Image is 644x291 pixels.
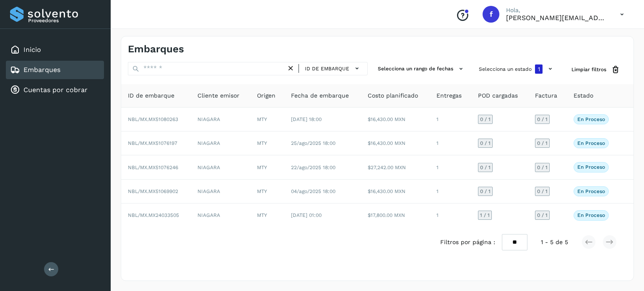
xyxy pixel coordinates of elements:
[250,180,285,203] td: MTY
[23,46,41,54] a: Inicio
[577,188,605,194] p: En proceso
[128,188,178,194] span: NBL/MX.MX51069902
[430,203,471,227] td: 1
[191,180,250,203] td: NIAGARA
[440,238,495,247] span: Filtros por página :
[23,86,88,94] a: Cuentas por cobrar
[302,62,364,75] button: ID de embarque
[257,91,275,100] span: Origen
[537,117,548,122] span: 0 / 1
[128,43,184,55] h4: Embarques
[250,155,285,179] td: MTY
[480,165,491,170] span: 0 / 1
[480,189,491,194] span: 0 / 1
[537,189,548,194] span: 0 / 1
[430,108,471,131] td: 1
[577,140,605,146] p: En proceso
[537,165,548,170] span: 0 / 1
[6,81,104,99] div: Cuentas por cobrar
[574,91,593,100] span: Estado
[430,131,471,155] td: 1
[291,188,335,194] span: 04/ago/2025 18:00
[305,65,349,72] span: ID de embarque
[128,165,178,170] span: NBL/MX.MX51076246
[361,131,430,155] td: $16,430.00 MXN
[250,108,285,131] td: MTY
[374,62,469,76] button: Selecciona un rango de fechas
[535,91,557,100] span: Factura
[291,140,335,146] span: 25/ago/2025 18:00
[506,14,607,22] p: flor.compean@gruporeyes.com.mx
[571,66,606,73] span: Limpiar filtros
[475,62,558,76] button: Selecciona un estado1
[436,91,462,100] span: Entregas
[28,18,101,23] p: Proveedores
[577,212,605,218] p: En proceso
[191,131,250,155] td: NIAGARA
[291,91,349,100] span: Fecha de embarque
[291,165,335,170] span: 22/ago/2025 18:00
[577,116,605,122] p: En proceso
[361,155,430,179] td: $27,242.00 MXN
[506,7,607,14] p: Hola,
[128,212,179,218] span: NBL/MX.MX24033505
[191,155,250,179] td: NIAGARA
[538,66,540,72] span: 1
[368,91,418,100] span: Costo planificado
[128,140,177,146] span: NBL/MX.MX51076197
[291,212,322,218] span: [DATE] 01:00
[191,108,250,131] td: NIAGARA
[537,141,548,146] span: 0 / 1
[191,203,250,227] td: NIAGARA
[577,164,605,170] p: En proceso
[361,203,430,227] td: $17,800.00 MXN
[430,180,471,203] td: 1
[250,131,285,155] td: MTY
[537,213,548,218] span: 0 / 1
[480,141,491,146] span: 0 / 1
[291,116,322,122] span: [DATE] 18:00
[6,61,104,79] div: Embarques
[250,203,285,227] td: MTY
[361,108,430,131] td: $16,430.00 MXN
[541,238,568,247] span: 1 - 5 de 5
[361,180,430,203] td: $16,430.00 MXN
[565,62,627,77] button: Limpiar filtros
[430,155,471,179] td: 1
[478,91,518,100] span: POD cargadas
[23,66,60,74] a: Embarques
[128,116,178,122] span: NBL/MX.MX51080263
[480,213,490,218] span: 1 / 1
[480,117,491,122] span: 0 / 1
[6,41,104,59] div: Inicio
[197,91,239,100] span: Cliente emisor
[128,91,174,100] span: ID de embarque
